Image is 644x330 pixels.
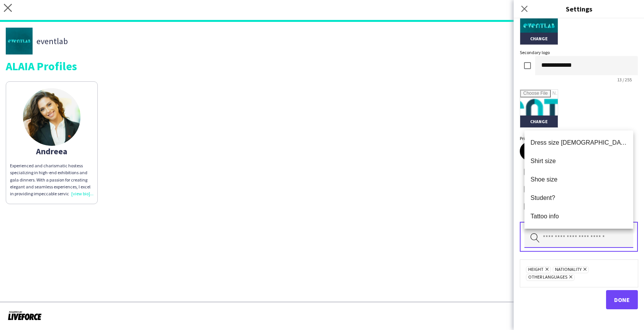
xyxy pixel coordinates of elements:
span: Other languages [528,274,567,280]
button: Done [606,290,638,309]
span: Tattoo info [531,213,627,220]
span: Height [528,267,544,273]
label: Primary colour [520,135,549,141]
img: Powered by Liveforce [8,310,42,321]
h3: Settings [514,4,644,14]
span: Nationality [555,267,582,273]
div: Experienced and charismatic hostess specializing in high-end exhibitions and gala dinners. With a... [10,162,94,197]
span: Student? [531,194,627,201]
span: Shoe size [531,176,627,183]
span: Shirt size [531,157,627,165]
span: Dress size [DEMOGRAPHIC_DATA] [531,139,627,146]
img: thumb-d7984212-e1b2-46ba-aaf0-9df4602df6eb.jpg [23,88,80,146]
span: 13 / 255 [611,77,638,82]
span: eventlab [36,38,68,45]
label: Secondary logo [520,49,550,55]
div: ALAIA Profiles [6,60,638,72]
span: Done [614,296,630,304]
img: thumb-114099b7-b56f-424f-afbb-d9d35a60ffca.jpg [6,28,33,54]
div: Andreea [10,148,94,155]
